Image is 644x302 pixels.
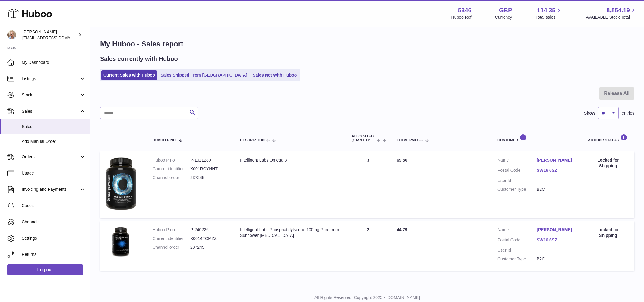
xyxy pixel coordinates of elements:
[22,29,77,41] div: [PERSON_NAME]
[190,175,228,181] dd: 237245
[22,124,86,130] span: Sales
[22,109,79,114] span: Sales
[22,92,79,98] span: Stock
[153,175,190,181] dt: Channel order
[95,295,639,300] p: All Rights Reserved. Copyright 2025 - [DOMAIN_NAME]
[586,14,637,20] span: AVAILABLE Stock Total
[22,60,86,65] span: My Dashboard
[537,227,576,233] a: [PERSON_NAME]
[106,157,136,210] img: 1732102568.jpg
[535,14,562,20] span: Total sales
[22,203,86,209] span: Cases
[22,154,79,160] span: Orders
[535,6,562,20] a: 114.35 Total sales
[537,6,555,14] span: 114.35
[190,166,228,172] dd: X001RCYNHT
[100,39,634,49] h1: My Huboo - Sales report
[190,244,228,250] dd: 237245
[101,70,157,80] a: Current Sales with Huboo
[22,187,79,192] span: Invoicing and Payments
[22,139,86,144] span: Add Manual Order
[584,110,595,116] label: Show
[190,227,228,233] dd: P-240226
[106,227,136,257] img: $_57.JPG
[588,157,628,169] div: Locked for Shipping
[7,30,16,39] img: support@radoneltd.co.uk
[497,227,537,234] dt: Name
[588,227,628,238] div: Locked for Shipping
[397,158,407,162] span: 69.56
[153,227,190,233] dt: Huboo P no
[497,247,537,253] dt: User Id
[497,157,537,165] dt: Name
[497,134,576,142] div: Customer
[153,166,190,172] dt: Current identifier
[251,70,299,80] a: Sales Not With Huboo
[537,168,576,173] a: SW16 6SZ
[352,134,375,142] span: ALLOCATED Quantity
[240,227,339,238] div: Intelligent Labs Phosphatidylserine 100mg Pure from Sunflower [MEDICAL_DATA]
[451,14,472,20] div: Huboo Ref
[22,76,79,82] span: Listings
[497,178,537,184] dt: User Id
[588,134,628,142] div: Action / Status
[100,55,178,63] h2: Sales currently with Huboo
[240,138,265,142] span: Description
[397,227,407,232] span: 44.79
[397,138,418,142] span: Total paid
[22,170,86,176] span: Usage
[606,6,630,14] span: 8,854.19
[240,157,339,163] div: Intelligent Labs Omega 3
[22,235,86,241] span: Settings
[458,6,472,14] strong: 5346
[22,252,86,257] span: Returns
[158,70,249,80] a: Sales Shipped From [GEOGRAPHIC_DATA]
[346,151,391,218] td: 3
[586,6,637,20] a: 8,854.19 AVAILABLE Stock Total
[537,256,576,262] dd: B2C
[537,187,576,192] dd: B2C
[7,264,83,275] a: Log out
[153,244,190,250] dt: Channel order
[537,237,576,243] a: SW16 6SZ
[495,14,512,20] div: Currency
[346,221,391,271] td: 2
[499,6,512,14] strong: GBP
[497,168,537,175] dt: Postal Code
[153,236,190,241] dt: Current identifier
[22,35,89,40] span: [EMAIL_ADDRESS][DOMAIN_NAME]
[22,219,86,225] span: Channels
[153,138,176,142] span: Huboo P no
[497,237,537,244] dt: Postal Code
[153,157,190,163] dt: Huboo P no
[537,157,576,163] a: [PERSON_NAME]
[622,110,634,116] span: entries
[190,157,228,163] dd: P-1021280
[497,256,537,262] dt: Customer Type
[190,236,228,241] dd: X0014TCMZZ
[497,187,537,192] dt: Customer Type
